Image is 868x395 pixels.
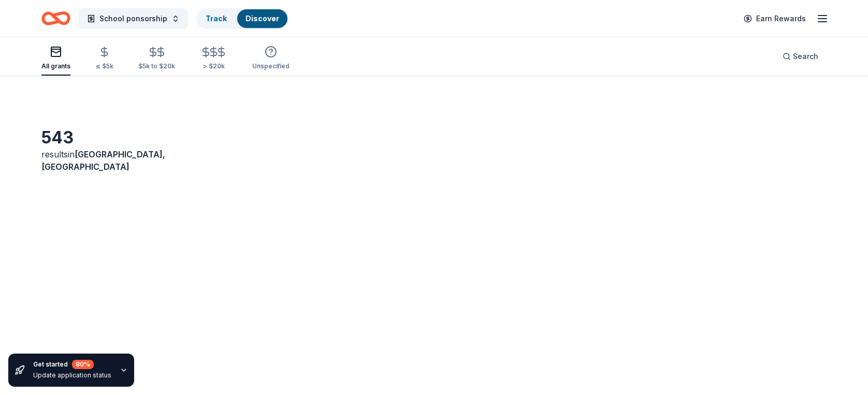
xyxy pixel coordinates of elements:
button: Unspecified [252,41,290,76]
span: Search [793,50,818,63]
a: Home [41,6,70,31]
div: $5k to $20k [138,62,175,70]
a: Discover [245,14,279,23]
div: results [41,148,189,173]
button: All grants [41,41,70,76]
div: Unspecified [252,62,290,70]
div: 80 % [72,360,94,369]
a: Earn Rewards [737,9,812,28]
span: [GEOGRAPHIC_DATA], [GEOGRAPHIC_DATA] [41,149,165,172]
span: School ponsorship [99,12,167,25]
button: ≤ $5k [95,42,113,76]
button: $5k to $20k [138,42,175,76]
div: All grants [41,62,70,70]
div: > $20k [200,62,227,70]
a: Track [206,14,227,23]
button: > $20k [200,42,227,76]
div: Update application status [33,371,111,379]
button: TrackDiscover [196,8,288,29]
button: School ponsorship [79,8,188,29]
button: Search [774,46,827,67]
div: ≤ $5k [95,62,113,70]
span: in [41,149,165,172]
div: Get started [33,360,111,369]
div: 543 [41,127,189,148]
